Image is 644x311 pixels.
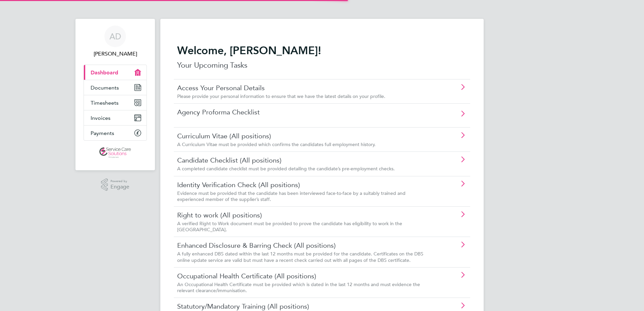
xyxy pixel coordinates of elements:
[177,190,406,202] span: Evidence must be provided that the candidate has been interviewed face-to-face by a suitably trai...
[177,220,402,233] span: A verified Right to Work document must be provided to prove the candidate has eligibility to work...
[177,302,429,311] a: Statutory/Mandatory Training (All positions)
[99,147,131,158] img: servicecare-logo-retina.png
[177,211,429,219] a: Right to work (All positions)
[177,281,420,293] span: An Occupational Health Certificate must be provided which is dated in the last 12 months and must...
[84,110,147,125] a: Invoices
[177,272,429,280] a: Occupational Health Certificate (All positions)
[177,60,467,71] p: Your Upcoming Tasks
[109,32,121,41] span: AD
[91,69,118,76] span: Dashboard
[91,100,119,106] span: Timesheets
[177,156,429,165] a: Candidate Checklist (All positions)
[84,147,147,158] a: Go to home page
[91,130,114,136] span: Payments
[84,80,147,95] a: Documents
[91,115,110,121] span: Invoices
[84,65,147,80] a: Dashboard
[177,83,429,92] a: Access Your Personal Details
[110,178,129,184] span: Powered by
[91,84,119,91] span: Documents
[84,26,147,58] a: AD[PERSON_NAME]
[177,132,429,140] a: Curriculum Vitae (All positions)
[75,19,155,170] nav: Main navigation
[177,141,376,147] span: A Curriculum Vitae must be provided which confirms the candidates full employment history.
[84,95,147,110] a: Timesheets
[177,166,395,172] span: A completed candidate checklist must be provided detailing the candidate’s pre-employment checks.
[177,180,429,189] a: Identity Verification Check (All positions)
[177,108,429,116] a: Agency Proforma Checklist
[177,251,423,263] span: A fully enhanced DBS dated within the last 12 months must be provided for the candidate. Certific...
[84,50,147,58] span: Alicia Diyyo
[84,126,147,140] a: Payments
[101,178,130,191] a: Powered byEngage
[177,241,429,250] a: Enhanced Disclosure & Barring Check (All positions)
[110,184,129,190] span: Engage
[177,93,385,99] span: Please provide your personal information to ensure that we have the latest details on your profile.
[177,44,467,57] h2: Welcome, [PERSON_NAME]!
